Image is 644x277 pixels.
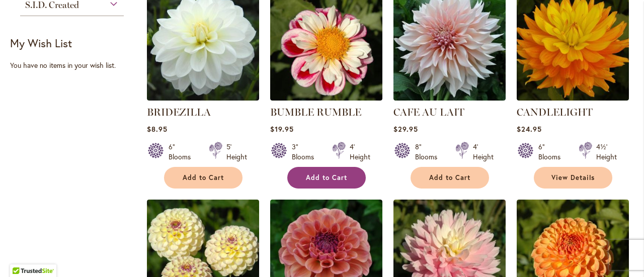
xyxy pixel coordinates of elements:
a: Café Au Lait [393,93,506,103]
iframe: Launch Accessibility Center [8,241,36,269]
a: CANDLELIGHT [517,93,629,103]
div: 8" Blooms [415,142,443,162]
span: $8.95 [147,124,168,134]
button: Add to Cart [164,167,243,189]
a: CANDLELIGHT [517,106,593,118]
strong: My Wish List [10,36,72,50]
span: View Details [551,173,595,182]
div: 6" Blooms [169,142,197,162]
button: Add to Cart [411,167,489,189]
div: 5' Height [226,142,247,162]
div: 4' Height [473,142,494,162]
a: View Details [534,167,612,189]
span: Add to Cart [429,173,470,182]
span: $24.95 [517,124,542,134]
div: You have no items in your wish list. [10,60,140,70]
span: $29.95 [393,124,418,134]
a: BUMBLE RUMBLE [270,106,361,118]
div: 4' Height [350,142,370,162]
div: 3" Blooms [292,142,320,162]
span: Add to Cart [306,173,347,182]
div: 4½' Height [596,142,617,162]
a: CAFE AU LAIT [393,106,464,118]
a: BRIDEZILLA [147,93,259,103]
a: BUMBLE RUMBLE [270,93,382,103]
button: Add to Cart [287,167,366,189]
span: Add to Cart [183,173,224,182]
span: $19.95 [270,124,294,134]
a: BRIDEZILLA [147,106,211,118]
div: 6" Blooms [538,142,567,162]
